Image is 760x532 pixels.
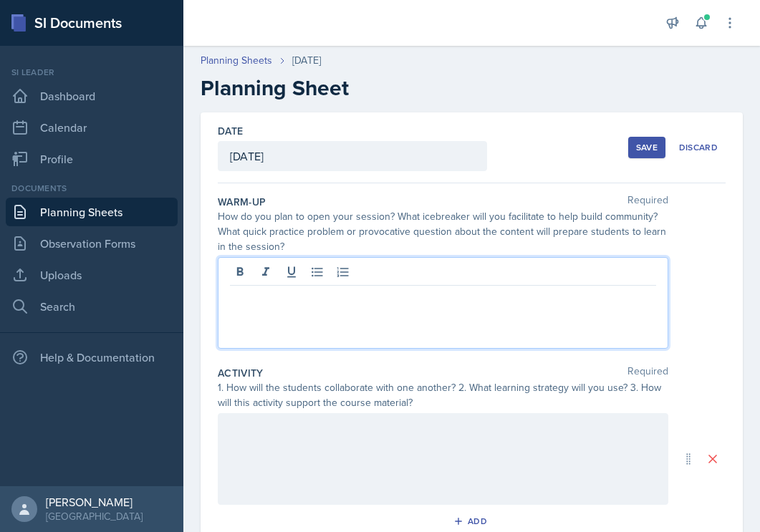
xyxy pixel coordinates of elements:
[636,142,658,153] div: Save
[6,229,178,258] a: Observation Forms
[627,366,668,380] span: Required
[6,82,178,110] a: Dashboard
[6,66,178,79] div: Si leader
[627,195,668,209] span: Required
[218,124,243,138] label: Date
[6,261,178,289] a: Uploads
[448,511,495,532] button: Add
[6,343,178,372] div: Help & Documentation
[218,195,266,209] label: Warm-Up
[46,509,143,523] div: [GEOGRAPHIC_DATA]
[218,366,264,380] label: Activity
[679,142,718,153] div: Discard
[456,516,487,527] div: Add
[6,182,178,195] div: Documents
[218,209,668,254] div: How do you plan to open your session? What icebreaker will you facilitate to help build community...
[201,53,272,68] a: Planning Sheets
[671,137,726,158] button: Discard
[628,137,665,158] button: Save
[6,198,178,226] a: Planning Sheets
[46,495,143,509] div: [PERSON_NAME]
[201,75,743,101] h2: Planning Sheet
[218,380,668,410] div: 1. How will the students collaborate with one another? 2. What learning strategy will you use? 3....
[6,292,178,321] a: Search
[292,53,321,68] div: [DATE]
[6,113,178,142] a: Calendar
[6,145,178,173] a: Profile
